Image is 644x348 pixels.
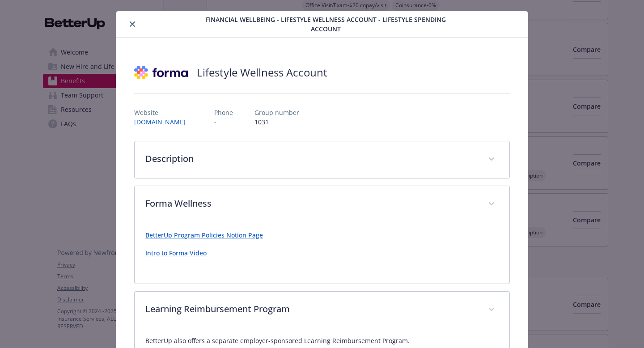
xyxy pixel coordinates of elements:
p: Learning Reimbursement Program [145,302,477,316]
button: close [127,19,138,30]
p: Phone [214,108,233,117]
div: Forma Wellness [135,223,509,284]
p: Description [145,152,477,166]
p: BetterUp also offers a separate employer-sponsored Learning Reimbursement Program. [145,335,499,346]
div: Description [135,141,509,178]
a: Intro to Forma Video [145,249,207,257]
a: BetterUp Program Policies Notion Page [145,231,263,239]
div: Learning Reimbursement Program [135,292,509,328]
p: 1031 [254,117,299,127]
p: - [214,117,233,127]
div: Forma Wellness [135,186,509,223]
p: Group number [254,108,299,117]
img: Forma, Inc. [134,59,188,86]
span: Financial Wellbeing - Lifestyle Wellness Account - Lifestyle Spending Account [204,15,447,34]
a: [DOMAIN_NAME] [134,118,193,126]
h2: Lifestyle Wellness Account [197,65,327,80]
p: Forma Wellness [145,197,477,210]
p: Website [134,108,193,117]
